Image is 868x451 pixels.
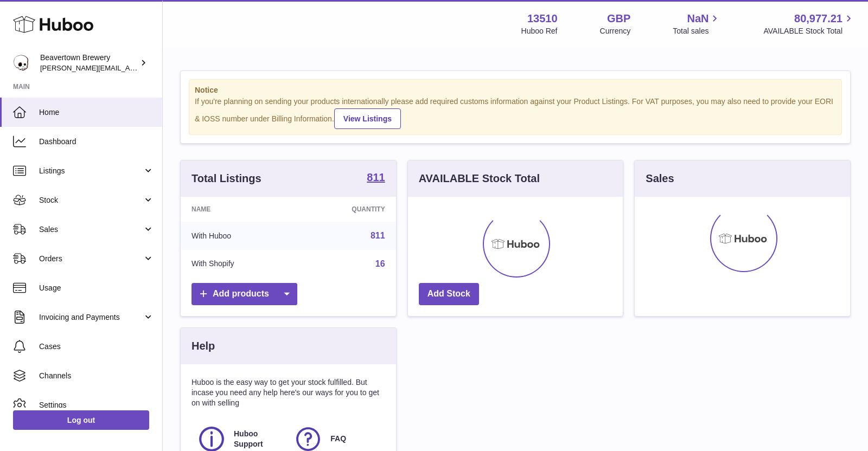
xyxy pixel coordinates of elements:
a: NaN Total sales [673,11,721,36]
span: [PERSON_NAME][EMAIL_ADDRESS][PERSON_NAME][DOMAIN_NAME] [40,63,276,72]
a: Add products [192,283,297,305]
h3: AVAILABLE Stock Total [419,171,540,186]
span: 80,977.21 [794,11,843,26]
strong: Notice [195,85,836,95]
span: Cases [39,342,154,352]
span: Home [39,107,154,118]
span: FAQ [330,434,346,444]
span: AVAILABLE Stock Total [763,26,855,36]
strong: 811 [367,172,385,183]
img: richard.gilbert-cross@beavertownbrewery.co.uk [13,55,29,71]
div: Huboo Ref [521,26,558,36]
p: Huboo is the easy way to get your stock fulfilled. But incase you need any help here's our ways f... [192,377,385,408]
span: Channels [39,371,154,381]
a: 80,977.21 AVAILABLE Stock Total [763,11,855,36]
span: Stock [39,195,143,205]
span: Total sales [673,26,721,36]
td: With Shopify [181,250,297,278]
th: Quantity [297,197,396,222]
th: Name [181,197,297,222]
a: 16 [375,259,385,268]
a: View Listings [334,108,401,129]
h3: Total Listings [192,171,261,186]
strong: GBP [607,11,630,26]
span: Huboo Support [234,429,282,449]
a: Add Stock [419,283,479,305]
div: If you're planning on sending your products internationally please add required customs informati... [195,96,836,129]
span: Invoicing and Payments [39,312,143,323]
a: 811 [371,231,385,240]
h3: Sales [646,171,674,186]
span: Settings [39,400,154,410]
a: 811 [367,172,385,185]
span: Usage [39,283,154,293]
span: Dashboard [39,137,154,147]
div: Beavertown Brewery [40,53,138,73]
span: Sales [39,224,143,235]
td: With Huboo [181,222,297,250]
strong: 13510 [527,11,558,26]
div: Currency [600,26,631,36]
h3: Help [192,339,215,353]
a: Log out [13,410,149,430]
span: Orders [39,254,143,264]
span: Listings [39,166,143,176]
span: NaN [687,11,709,26]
